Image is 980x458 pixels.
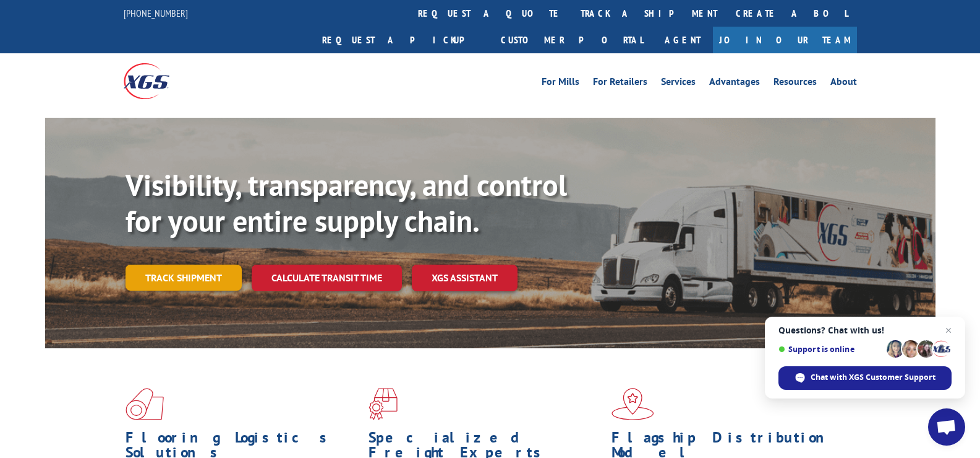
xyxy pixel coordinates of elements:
div: Chat with XGS Customer Support [778,366,952,390]
span: Support is online [778,345,882,354]
img: xgs-icon-total-supply-chain-intelligence-red [126,388,164,420]
a: [PHONE_NUMBER] [124,7,188,19]
a: XGS ASSISTANT [412,265,518,291]
a: Agent [652,27,713,53]
a: Track shipment [126,265,242,291]
a: For Retailers [593,77,647,90]
span: Chat with XGS Customer Support [811,372,935,383]
a: For Mills [542,77,579,90]
a: Advantages [709,77,760,90]
b: Visibility, transparency, and control for your entire supply chain. [126,165,567,240]
span: Questions? Chat with us! [778,325,952,335]
a: Resources [773,77,817,90]
span: Close chat [941,323,956,338]
a: About [830,77,857,90]
a: Calculate transit time [252,265,402,291]
img: xgs-icon-focused-on-flooring-red [369,388,398,420]
div: Open chat [928,408,965,446]
a: Customer Portal [492,27,652,53]
a: Request a pickup [313,27,492,53]
a: Join Our Team [713,27,857,53]
img: xgs-icon-flagship-distribution-model-red [611,388,654,420]
a: Services [661,77,696,90]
